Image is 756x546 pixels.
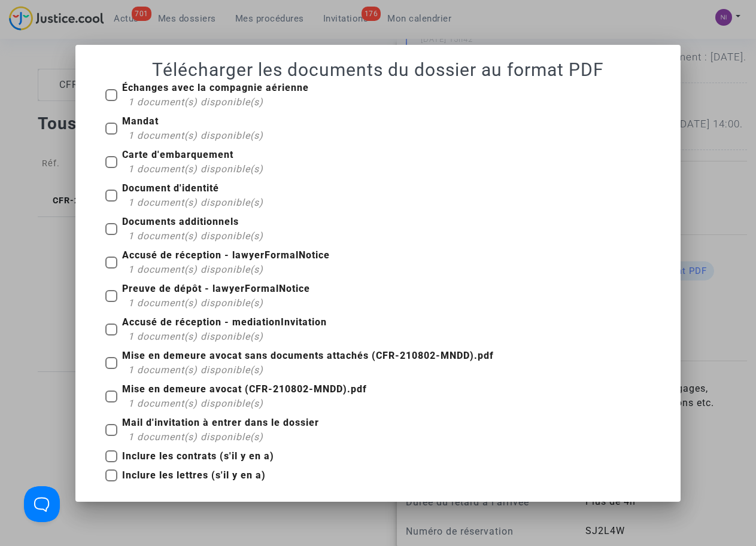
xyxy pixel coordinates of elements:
[128,364,263,376] span: 1 document(s) disponible(s)
[122,216,239,227] b: Documents additionnels
[128,331,263,342] span: 1 document(s) disponible(s)
[128,130,263,141] span: 1 document(s) disponible(s)
[90,59,666,81] h1: Télécharger les documents du dossier au format PDF
[128,230,263,242] span: 1 document(s) disponible(s)
[122,149,233,160] b: Carte d'embarquement
[122,115,159,127] b: Mandat
[122,182,219,194] b: Document d'identité
[128,197,263,208] span: 1 document(s) disponible(s)
[122,469,266,481] b: Inclure les lettres (s'il y en a)
[122,316,327,328] b: Accusé de réception - mediationInvitation
[122,82,309,93] b: Échanges avec la compagnie aérienne
[128,398,263,409] span: 1 document(s) disponible(s)
[122,350,494,361] b: Mise en demeure avocat sans documents attachés (CFR-210802-MNDD).pdf
[122,450,274,462] b: Inclure les contrats (s'il y en a)
[128,163,263,175] span: 1 document(s) disponible(s)
[128,96,263,108] span: 1 document(s) disponible(s)
[128,264,263,275] span: 1 document(s) disponible(s)
[24,486,60,522] iframe: Help Scout Beacon - Open
[128,297,263,309] span: 1 document(s) disponible(s)
[122,383,367,395] b: Mise en demeure avocat (CFR-210802-MNDD).pdf
[122,249,330,261] b: Accusé de réception - lawyerFormalNotice
[128,431,263,443] span: 1 document(s) disponible(s)
[122,417,319,428] b: Mail d'invitation à entrer dans le dossier
[122,283,310,294] b: Preuve de dépôt - lawyerFormalNotice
